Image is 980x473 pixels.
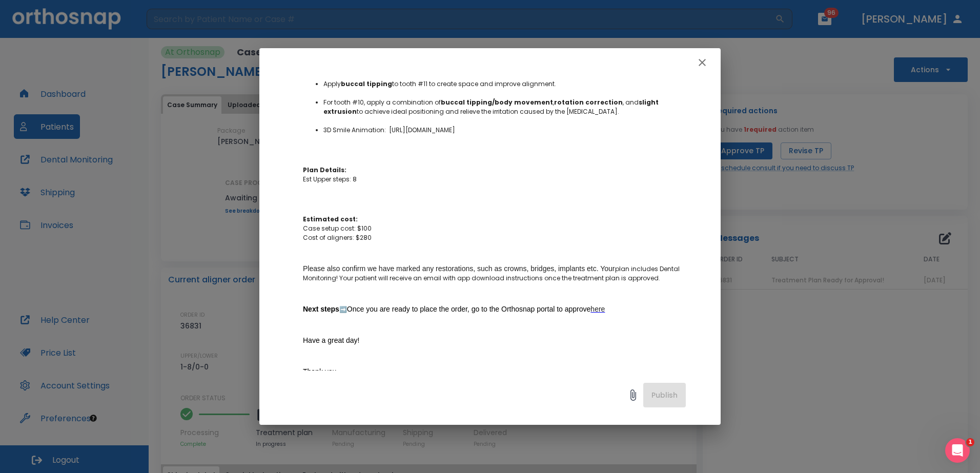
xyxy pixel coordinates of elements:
p: Est Upper steps: 8 [303,166,686,193]
iframe: Intercom live chat [945,438,970,463]
strong: rotation correction [554,98,623,107]
a: here [590,305,605,314]
span: 1 [966,438,974,446]
p: plan includes Dental Monitoring! Your patient will receive an email with app download instruction... [303,264,686,283]
p: Case setup cost: $100 Cost of aligners: $280 [303,215,686,242]
li: Apply to tooth #11 to create space and improve alignment. [323,79,686,89]
li: For tooth #10, apply a combination of , , and to achieve ideal positioning and relieve the irrita... [323,98,686,116]
strong: Next steps [303,305,339,313]
strong: buccal tipping [341,79,392,88]
span: Thank you, [303,367,338,376]
strong: Plan Details: [303,166,346,174]
span: ➡️ [339,306,347,313]
span: Please also confirm we have marked any restorations, such as crowns, bridges, implants etc. Your [303,264,615,273]
li: 3D Smile Animation: [URL][DOMAIN_NAME] [323,126,686,135]
span: Once you are ready to place the order, go to the Orthosnap portal to approve [347,305,591,313]
strong: Estimated cost: [303,215,358,223]
span: Have a great day! [303,336,360,344]
strong: buccal tipping/body movement [441,98,553,107]
p: Need case help? [303,367,686,396]
strong: slight extrusion [323,98,660,116]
